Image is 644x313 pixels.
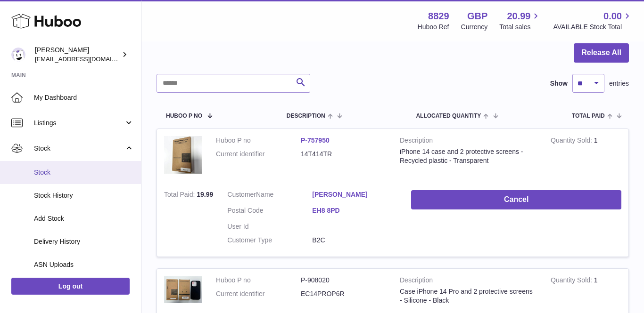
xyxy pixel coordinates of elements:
[34,191,134,200] span: Stock History
[227,190,312,201] dt: Name
[301,276,386,285] dd: P-908020
[428,10,449,23] strong: 8829
[227,222,312,231] dt: User Id
[287,113,325,119] span: Description
[216,150,301,159] dt: Current identifier
[544,129,628,183] td: 1
[301,289,386,298] dd: EC14PROP6R
[11,48,25,62] img: commandes@kpmatech.com
[544,269,628,313] td: 1
[312,206,397,215] a: EH8 8PD
[312,236,397,245] dd: B2C
[164,276,202,303] img: 88291703779368.png
[416,113,481,119] span: ALLOCATED Quantity
[34,260,134,269] span: ASN Uploads
[418,23,449,32] div: Huboo Ref
[550,79,568,88] label: Show
[411,190,621,209] button: Cancel
[166,113,202,119] span: Huboo P no
[574,43,629,63] button: Release All
[467,10,487,23] strong: GBP
[551,136,594,146] strong: Quantity Sold
[34,144,124,153] span: Stock
[34,214,134,223] span: Add Stock
[609,79,629,88] span: entries
[227,191,256,198] span: Customer
[553,10,633,32] a: 0.00 AVAILABLE Stock Total
[507,10,530,23] span: 20.99
[216,136,301,145] dt: Huboo P no
[553,23,633,32] span: AVAILABLE Stock Total
[164,191,197,201] strong: Total Paid
[301,136,330,144] a: P-757950
[34,237,134,246] span: Delivery History
[227,236,312,245] dt: Customer Type
[400,287,537,305] div: Case iPhone 14 Pro and 2 protective screens - Silicone - Black
[499,10,541,32] a: 20.99 Total sales
[461,23,488,32] div: Currency
[312,190,397,199] a: [PERSON_NAME]
[35,55,139,63] span: [EMAIL_ADDRESS][DOMAIN_NAME]
[216,289,301,298] dt: Current identifier
[216,276,301,285] dt: Huboo P no
[499,23,541,32] span: Total sales
[11,278,130,295] a: Log out
[603,10,622,23] span: 0.00
[197,191,213,198] span: 19.99
[551,276,594,286] strong: Quantity Sold
[400,147,537,165] div: iPhone 14 case and 2 protective screens - Recycled plastic - Transparent
[572,113,605,119] span: Total paid
[301,150,386,159] dd: 14T414TR
[34,93,134,102] span: My Dashboard
[400,276,537,287] strong: Description
[227,206,312,217] dt: Postal Code
[34,119,124,128] span: Listings
[164,136,202,174] img: 88291693932956.png
[400,136,537,147] strong: Description
[34,168,134,177] span: Stock
[35,46,120,64] div: [PERSON_NAME]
